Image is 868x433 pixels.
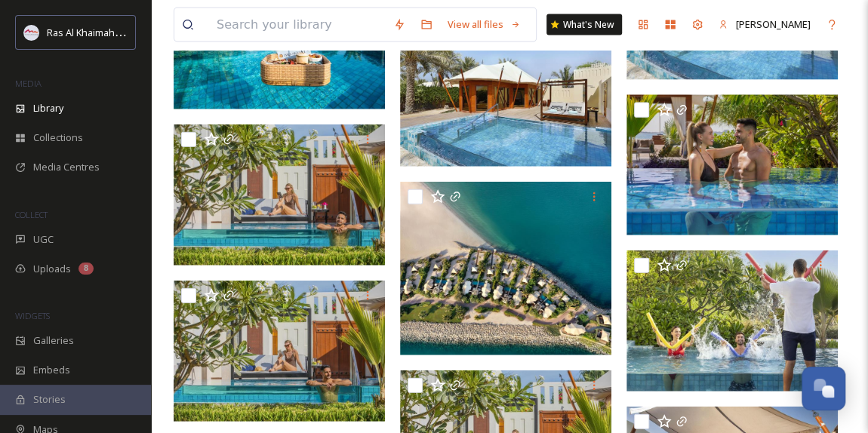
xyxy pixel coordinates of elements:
[15,78,42,89] span: MEDIA
[736,17,811,31] span: [PERSON_NAME]
[47,25,260,39] span: Ras Al Khaimah Tourism Development Authority
[546,14,622,35] a: What's New
[802,367,845,410] button: Open Chat
[174,281,385,422] img: The Ritz-Carlton Ras Al Khaimah, Al Hamra Beach resort AHB relax in the pool.jpg
[33,392,66,407] span: Stories
[33,160,100,174] span: Media Centres
[626,94,838,235] img: The Ritz-Carlton Ras Al Khaimah, Al Hamra Beach resort Al Shamal Villa.jpg
[15,209,48,220] span: COLLECT
[33,262,71,276] span: Uploads
[33,333,74,348] span: Galleries
[78,263,94,275] div: 8
[440,10,528,39] a: View all files
[400,182,611,355] img: The Ritz-Carlton Ras Al Khaimah, Al Hamra Beach resort.jpg
[626,250,838,392] img: The Ritz-Carlton Ras Al Khaimah, Al Hamra Beach resort AHB Yoga in the pool.jpg
[33,363,70,377] span: Embeds
[15,310,50,321] span: WIDGETS
[24,25,39,40] img: Logo_RAKTDA_RGB-01.png
[174,124,385,266] img: The Ritz-Carlton Ras Al Khaimah, Al Hamra Beach resort Al Shamal Villa.jpg
[33,131,83,145] span: Collections
[400,26,611,167] img: The Ritz-Carlton Ras Al Khaimah, Al Hamra Beach resort.jpg
[33,232,54,247] span: UGC
[33,101,63,115] span: Library
[209,8,386,41] input: Search your library
[711,10,818,39] a: [PERSON_NAME]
